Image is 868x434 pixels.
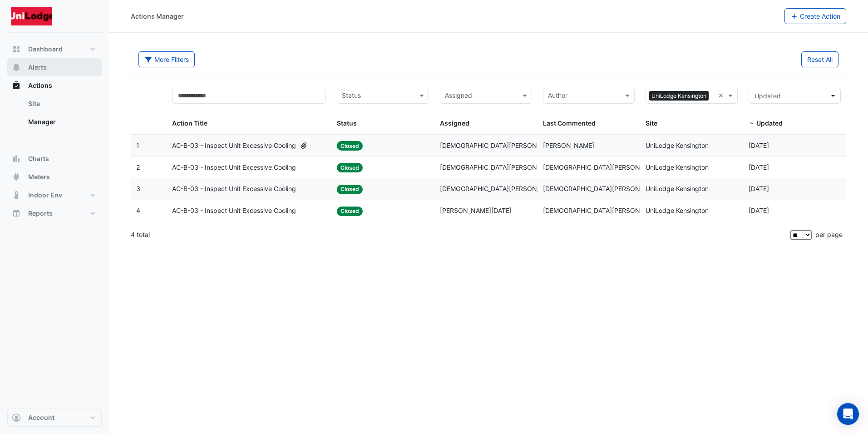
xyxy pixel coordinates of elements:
span: 4 [136,207,140,214]
span: Clear [718,91,726,101]
span: [DEMOGRAPHIC_DATA][PERSON_NAME] [543,207,663,214]
span: Reports [28,209,53,218]
button: Reports [7,204,102,222]
span: Site [646,119,657,127]
span: 2025-07-16T14:16:41.398 [749,185,769,192]
button: Create Action [784,8,847,24]
span: 3 [136,185,140,192]
span: AC-B-03 - Inspect Unit Excessive Cooling [172,184,296,194]
span: UniLodge Kensington [646,207,709,214]
span: [DEMOGRAPHIC_DATA][PERSON_NAME] [543,163,663,171]
button: Updated [749,88,841,104]
span: Closed [337,163,363,172]
button: Reset All [801,51,838,67]
span: Alerts [28,63,47,72]
span: Closed [337,185,363,194]
div: Actions [7,95,102,135]
span: 2025-08-12T15:46:43.540 [749,141,769,149]
span: Last Commented [543,119,596,127]
div: Actions Manager [131,11,184,21]
span: [DEMOGRAPHIC_DATA][PERSON_NAME] [543,185,663,192]
span: [DEMOGRAPHIC_DATA][PERSON_NAME] [440,141,560,149]
span: Updated [755,92,781,100]
span: AC-B-03 - Inspect Unit Excessive Cooling [172,162,296,173]
a: Site [21,95,102,113]
span: 2 [136,163,140,171]
span: UniLodge Kensington [646,163,709,171]
app-icon: Alerts [12,63,21,72]
app-icon: Reports [12,209,21,218]
span: Action Title [172,119,207,127]
span: Account [28,413,54,422]
span: 2025-07-31T13:29:18.273 [749,163,769,171]
a: Manager [21,113,102,131]
span: Closed [337,141,363,151]
span: Indoor Env [28,191,62,200]
button: Indoor Env [7,186,102,204]
div: 4 total [131,223,789,246]
span: Dashboard [28,45,63,54]
span: Status [337,119,357,127]
span: Closed [337,207,363,216]
span: AC-B-03 - Inspect Unit Excessive Cooling [172,141,296,151]
button: Meters [7,168,102,186]
span: [DEMOGRAPHIC_DATA][PERSON_NAME] [440,163,560,171]
span: [DEMOGRAPHIC_DATA][PERSON_NAME] [440,185,560,192]
button: More Filters [138,51,195,67]
app-icon: Actions [12,81,21,90]
span: Charts [28,154,49,163]
app-icon: Indoor Env [12,191,21,200]
span: Assigned [440,119,469,127]
button: Account [7,409,102,427]
img: Company Logo [11,7,52,25]
span: [PERSON_NAME][DATE] [440,207,512,214]
app-icon: Meters [12,172,21,182]
span: Actions [28,81,52,90]
button: Alerts [7,58,102,76]
div: Open Intercom Messenger [837,403,859,425]
span: per page [815,231,843,238]
app-icon: Dashboard [12,45,21,54]
button: Charts [7,150,102,168]
app-icon: Charts [12,154,21,163]
button: Dashboard [7,40,102,58]
span: UniLodge Kensington [646,185,709,192]
span: AC-B-03 - Inspect Unit Excessive Cooling [172,206,296,216]
span: 1 [136,141,139,149]
button: Actions [7,76,102,95]
span: UniLodge Kensington [646,141,709,149]
span: [PERSON_NAME] [543,141,594,149]
span: Updated [756,119,783,127]
span: 2025-07-09T13:37:58.502 [749,207,769,214]
span: UniLodge Kensington [649,91,709,101]
span: Meters [28,172,50,182]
